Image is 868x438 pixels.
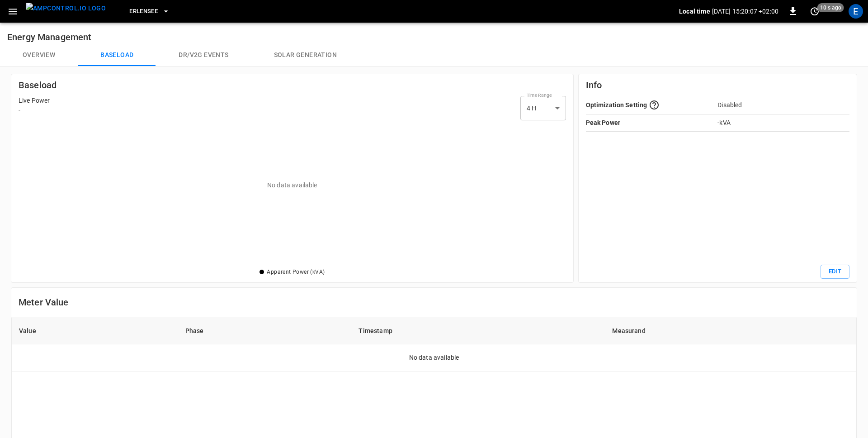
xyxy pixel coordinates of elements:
button: Solar generation [251,44,359,66]
h6: Meter Value [19,295,849,309]
th: Measurand [605,317,856,344]
h6: Baseload [19,78,566,92]
th: Phase [178,317,352,344]
p: Peak Power [586,118,718,128]
button: Edit [821,265,849,279]
span: No data available [267,181,317,189]
th: Timestamp [351,317,605,344]
span: Erlensee [129,6,158,17]
p: Local time [679,7,710,16]
button: Erlensee [126,3,173,20]
h6: Info [586,78,849,92]
button: set refresh interval [807,4,822,19]
div: 4 H [520,96,566,120]
span: 10 s ago [817,3,844,12]
img: ampcontrol.io logo [26,3,106,14]
p: - kVA [717,118,849,128]
div: profile-icon [849,4,863,19]
p: Live Power [19,96,50,105]
label: Time Range [527,92,552,99]
td: No data available [12,344,856,371]
p: Optimization Setting [586,100,647,110]
p: - [19,105,50,115]
span: Apparent Power (kVA) [267,269,325,275]
p: [DATE] 15:20:07 +02:00 [712,7,778,16]
th: Value [12,317,178,344]
button: Dr/V2G events [156,44,251,66]
p: Disabled [717,100,849,110]
button: Baseload [78,44,156,66]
